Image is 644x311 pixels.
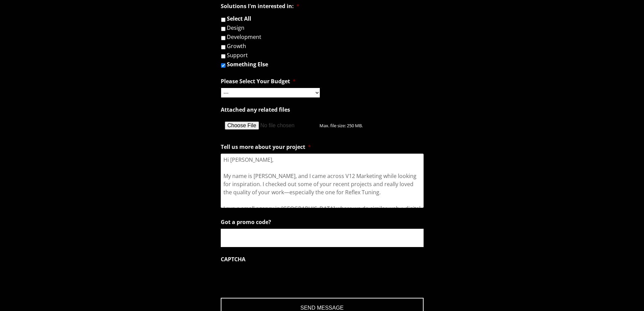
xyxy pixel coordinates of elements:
iframe: Chat Widget [522,232,644,311]
label: Solutions I'm interested in: [221,3,300,10]
label: CAPTCHA [221,256,245,263]
iframe: reCAPTCHA [221,266,324,292]
label: Attached any related files [221,106,290,113]
label: Got a promo code? [221,219,271,226]
span: Max. file size: 250 MB. [319,117,368,129]
label: Support [227,52,248,58]
label: Design [227,25,244,30]
label: Something Else [227,62,268,67]
label: Development [227,34,261,40]
label: Select All [227,16,251,21]
label: Growth [227,43,246,49]
label: Please Select Your Budget [221,78,296,85]
label: Tell us more about your project [221,143,311,151]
